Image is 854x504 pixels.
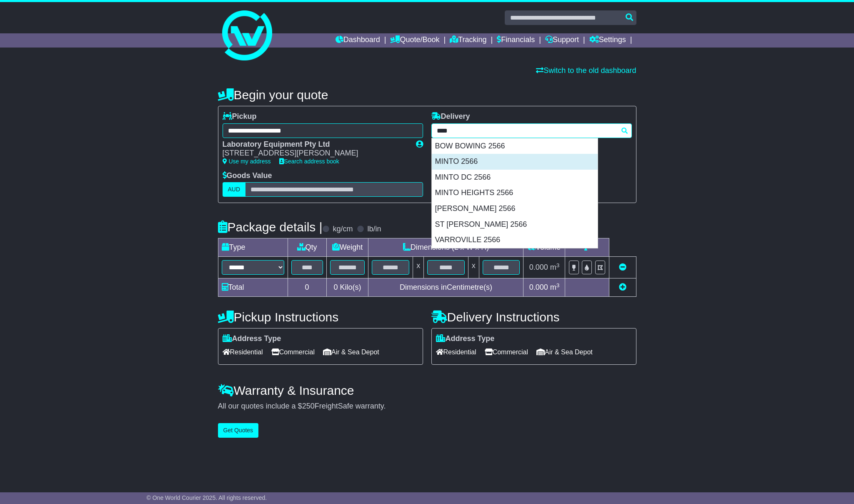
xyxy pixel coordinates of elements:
a: Settings [589,33,626,48]
typeahead: Please provide city [431,123,632,138]
label: Delivery [431,112,470,121]
td: Kilo(s) [326,278,368,297]
h4: Package details | [218,220,323,234]
sup: 3 [556,282,560,288]
h4: Delivery Instructions [431,310,636,324]
div: VARROVILLE 2566 [432,232,598,248]
a: Search address book [279,158,339,165]
a: Switch to the old dashboard [536,66,636,75]
div: ST [PERSON_NAME] 2566 [432,217,598,233]
a: Quote/Book [390,33,439,48]
div: Laboratory Equipment Pty Ltd [223,140,408,149]
h4: Pickup Instructions [218,310,423,324]
a: Add new item [619,283,626,291]
div: BOW BOWING 2566 [432,138,598,154]
label: kg/cm [333,225,353,234]
div: MINTO DC 2566 [432,170,598,186]
td: x [413,257,424,278]
td: 0 [288,278,326,297]
a: Remove this item [619,263,626,271]
div: [STREET_ADDRESS][PERSON_NAME] [223,149,408,158]
label: Address Type [223,334,281,344]
div: MINTO 2566 [432,154,598,170]
span: Air & Sea Depot [536,346,593,359]
button: Get Quotes [218,423,259,438]
span: 0.000 [529,263,548,271]
td: Dimensions (L x W x H) [368,238,523,257]
a: Support [545,33,579,48]
a: Dashboard [336,33,380,48]
td: Total [218,278,288,297]
td: x [468,257,479,278]
a: Tracking [450,33,486,48]
div: [PERSON_NAME] 2566 [432,201,598,217]
div: All our quotes include a $ FreightSafe warranty. [218,402,636,411]
td: Qty [288,238,326,257]
span: 0 [333,283,338,291]
span: Commercial [485,346,528,359]
label: Pickup [223,112,257,121]
span: m [550,283,560,291]
span: Air & Sea Depot [323,346,379,359]
span: Commercial [271,346,315,359]
label: Goods Value [223,171,272,181]
div: MINTO HEIGHTS 2566 [432,185,598,201]
a: Financials [497,33,535,48]
a: Use my address [223,158,271,165]
label: Address Type [436,334,495,344]
span: m [550,263,560,271]
span: 250 [302,402,315,410]
td: Weight [326,238,368,257]
span: Residential [436,346,476,359]
label: lb/in [367,225,381,234]
td: Type [218,238,288,257]
td: Dimensions in Centimetre(s) [368,278,523,297]
h4: Begin your quote [218,88,636,102]
label: AUD [223,182,246,197]
span: 0.000 [529,283,548,291]
span: © One World Courier 2025. All rights reserved. [147,494,267,501]
sup: 3 [556,262,560,268]
span: Residential [223,346,263,359]
h4: Warranty & Insurance [218,384,636,397]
